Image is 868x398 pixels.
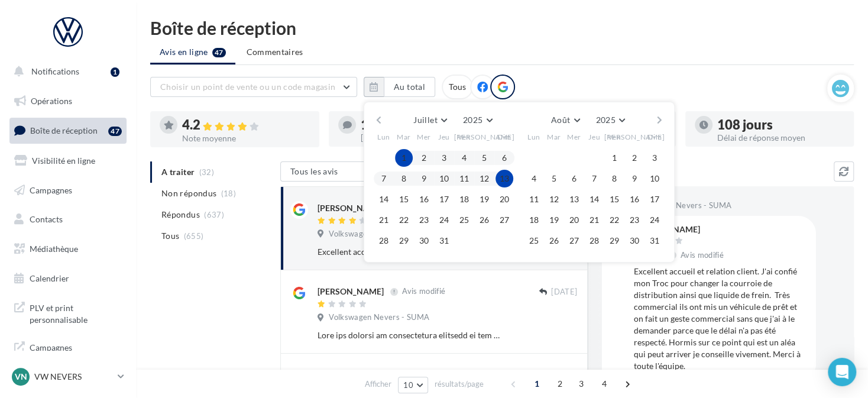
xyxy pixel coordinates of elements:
div: Délai de réponse moyen [717,134,845,142]
span: Commentaires [247,46,303,58]
button: 16 [415,190,433,208]
button: 24 [435,211,453,229]
span: 1 [527,374,546,393]
button: Août [546,112,584,128]
button: 4 [525,170,543,187]
div: [PERSON_NAME] [318,202,384,214]
button: 25 [525,232,543,250]
button: 29 [605,232,623,250]
button: 17 [646,190,663,208]
span: (637) [204,210,224,219]
span: Tous les avis [290,166,338,176]
span: Médiathèque [30,244,78,254]
button: 23 [626,211,643,229]
button: 17 [435,190,453,208]
div: 47 [108,127,122,136]
span: Août [551,115,570,125]
p: VW NEVERS [34,371,113,383]
span: Dim [647,132,662,142]
div: Lore ips dolorsi am consectetura elitsedd ei tem inci utlab etdolo magn aliqu enimadm veni q no e... [318,329,500,341]
button: 1 [395,149,413,167]
button: 7 [375,170,393,187]
span: [PERSON_NAME] [604,132,665,142]
button: 23 [415,211,433,229]
span: 2025 [463,115,482,125]
button: 2 [626,149,643,167]
button: 30 [415,232,433,250]
button: 21 [375,211,393,229]
div: [PERSON_NAME] [318,286,384,297]
span: Mer [567,132,581,142]
button: 5 [545,170,563,187]
span: résultats/page [435,378,484,390]
button: 5 [475,149,493,167]
button: 22 [605,211,623,229]
span: Lun [377,132,390,142]
div: 108 jours [717,118,845,131]
button: 19 [545,211,563,229]
button: Au total [364,77,435,97]
span: 10 [403,380,413,390]
a: Visibilité en ligne [7,148,129,173]
button: 27 [495,211,513,229]
button: 10 [435,170,453,187]
div: Excellent accueil et relation client. J'ai confié mon Troc pour changer la courroie de distributi... [634,266,807,372]
span: Afficher [365,378,391,390]
span: Non répondus [161,187,216,199]
span: 3 [572,374,591,393]
span: (18) [221,189,236,198]
button: 20 [495,190,513,208]
button: 29 [395,232,413,250]
a: Campagnes DataOnDemand [7,335,129,370]
span: Visibilité en ligne [32,156,95,166]
button: 11 [455,170,473,187]
a: Opérations [7,89,129,114]
button: 11 [525,190,543,208]
button: 25 [455,211,473,229]
button: 15 [395,190,413,208]
button: Tous les avis [280,161,399,182]
div: [PERSON_NAME] [634,225,726,234]
div: Excellent accueil et relation client. J'ai confié mon Troc pour changer la courroie de distributi... [318,246,500,258]
a: PLV et print personnalisable [7,295,129,330]
button: 6 [565,170,583,187]
span: 2025 [595,115,615,125]
button: 8 [395,170,413,187]
button: Notifications 1 [7,59,124,84]
span: Jeu [588,132,600,142]
button: 18 [455,190,473,208]
span: Calendrier [30,273,69,283]
span: Avis modifié [681,250,724,260]
button: 2025 [591,112,629,128]
span: Répondus [161,209,200,221]
button: 13 [565,190,583,208]
a: Calendrier [7,266,129,291]
div: 4.2 [182,118,310,132]
button: 31 [435,232,453,250]
span: Notifications [31,66,79,76]
div: 1 [111,67,119,77]
button: 31 [646,232,663,250]
button: 3 [646,149,663,167]
button: 20 [565,211,583,229]
button: 2025 [458,112,497,128]
div: Boîte de réception [150,19,854,37]
div: 18 [361,118,488,131]
button: 10 [398,377,428,393]
button: 12 [545,190,563,208]
div: [PERSON_NAME] non répondus [361,134,488,142]
button: 9 [415,170,433,187]
button: 24 [646,211,663,229]
span: Juillet [413,115,437,125]
span: Campagnes DataOnDemand [30,339,122,365]
span: Dim [497,132,511,142]
a: Boîte de réception47 [7,118,129,143]
button: 18 [525,211,543,229]
span: Volkswagen Nevers - SUMA [329,312,429,323]
span: [DATE] [551,287,577,297]
div: Tous [442,75,473,99]
span: [PERSON_NAME] [454,132,515,142]
span: Choisir un point de vente ou un code magasin [160,82,335,92]
button: 15 [605,190,623,208]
